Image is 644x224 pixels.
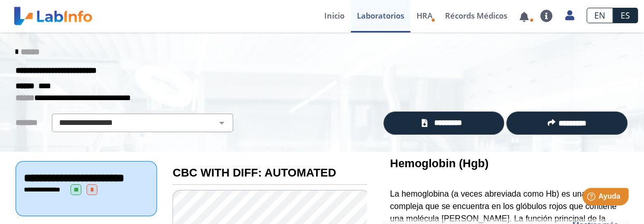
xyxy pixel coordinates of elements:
[613,8,638,23] a: ES
[173,166,336,179] b: CBC WITH DIFF: AUTOMATED
[417,10,433,21] span: HRA
[390,157,489,170] b: Hemoglobin (Hgb)
[552,184,633,213] iframe: Help widget launcher
[586,8,613,23] a: EN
